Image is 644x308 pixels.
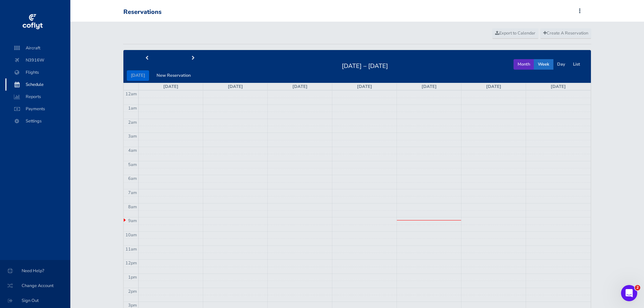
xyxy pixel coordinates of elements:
[495,30,535,36] span: Export to Calendar
[163,84,178,90] a: [DATE]
[170,53,217,64] button: next
[357,84,372,90] a: [DATE]
[123,8,162,16] div: Reservations
[12,103,64,115] span: Payments
[123,53,170,64] button: prev
[534,59,553,70] button: Week
[553,59,569,70] button: Day
[128,204,137,210] span: 8am
[128,119,137,125] span: 2am
[21,12,44,32] img: coflyt logo
[128,175,137,182] span: 6am
[422,84,437,90] a: [DATE]
[540,28,591,39] a: Create A Reservation
[127,70,149,81] button: [DATE]
[635,285,640,290] span: 2
[125,260,137,266] span: 12pm
[128,105,137,111] span: 1am
[125,91,137,97] span: 12am
[292,84,308,90] a: [DATE]
[125,232,137,238] span: 10am
[492,28,539,39] a: Export to Calendar
[12,66,64,78] span: Flights
[128,133,137,139] span: 3am
[486,84,501,90] a: [DATE]
[12,78,64,91] span: Schedule
[12,42,64,54] span: Aircraft
[152,70,195,81] button: New Reservation
[128,218,137,224] span: 9am
[128,288,137,294] span: 2pm
[514,59,534,70] button: Month
[8,294,62,307] span: Sign Out
[621,285,637,301] iframe: Intercom live chat
[12,115,64,127] span: Settings
[228,84,243,90] a: [DATE]
[12,54,64,66] span: N3916W
[12,91,64,103] span: Reports
[128,190,137,196] span: 7am
[125,246,137,252] span: 11am
[569,59,584,70] button: List
[338,61,392,70] h2: [DATE] – [DATE]
[543,30,588,36] span: Create A Reservation
[128,274,137,280] span: 1pm
[128,147,137,153] span: 4am
[8,265,62,277] span: Need Help?
[551,84,566,90] a: [DATE]
[8,280,62,292] span: Change Account
[128,162,137,168] span: 5am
